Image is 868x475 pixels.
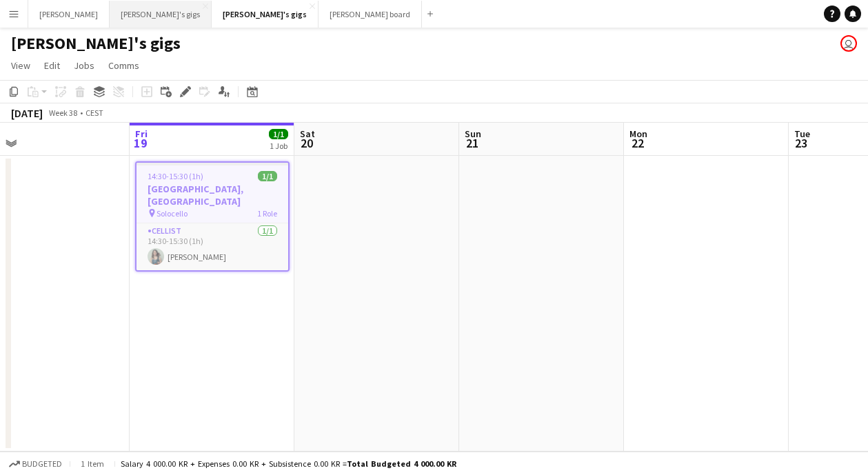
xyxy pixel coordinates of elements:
[108,59,139,72] span: Comms
[463,135,481,151] span: 21
[6,57,36,74] a: View
[135,128,148,140] span: Fri
[298,135,315,151] span: 20
[270,141,287,151] div: 1 Job
[110,1,212,28] button: [PERSON_NAME]'s gigs
[840,35,857,52] app-user-avatar: Hedvig Christiansen
[137,183,288,208] h3: [GEOGRAPHIC_DATA], [GEOGRAPHIC_DATA]
[11,59,30,72] span: View
[11,33,181,54] h1: [PERSON_NAME]'s gigs
[11,106,43,120] div: [DATE]
[46,108,80,118] span: Week 38
[257,208,277,219] span: 1 Role
[465,128,481,140] span: Sun
[135,161,290,272] app-job-card: 14:30-15:30 (1h)1/1[GEOGRAPHIC_DATA], [GEOGRAPHIC_DATA] Solocello1 RoleCellist1/114:30-15:30 (1h)...
[269,129,288,139] span: 1/1
[103,57,145,74] a: Comms
[319,1,422,28] button: [PERSON_NAME] board
[347,458,456,469] span: Total Budgeted 4 000.00 KR
[74,59,94,72] span: Jobs
[627,135,647,151] span: 22
[148,171,203,181] span: 14:30-15:30 (1h)
[794,128,810,140] span: Tue
[133,135,148,151] span: 19
[157,208,188,219] span: Solocello
[85,108,103,118] div: CEST
[76,458,109,469] span: 1 item
[7,456,64,472] button: Budgeted
[258,171,277,181] span: 1/1
[68,57,100,74] a: Jobs
[300,128,315,140] span: Sat
[212,1,319,28] button: [PERSON_NAME]'s gigs
[137,223,288,270] app-card-role: Cellist1/114:30-15:30 (1h)[PERSON_NAME]
[28,1,110,28] button: [PERSON_NAME]
[44,59,60,72] span: Edit
[629,128,647,140] span: Mon
[792,135,810,151] span: 23
[39,57,65,74] a: Edit
[121,458,456,469] div: Salary 4 000.00 KR + Expenses 0.00 KR + Subsistence 0.00 KR =
[22,459,62,469] span: Budgeted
